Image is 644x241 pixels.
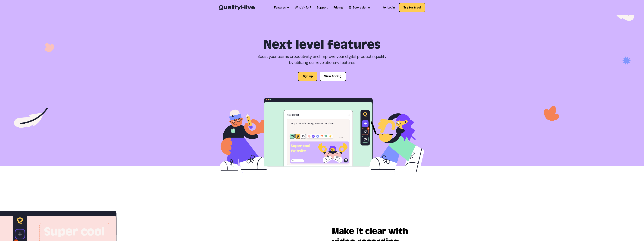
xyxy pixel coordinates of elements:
[334,5,343,10] a: Pricing
[388,5,395,10] span: Login
[295,5,311,10] a: Who's it for?
[349,6,351,9] img: Book a QualityHive Demo
[320,72,346,81] button: View Pricing
[298,72,317,81] button: Sign up
[317,5,328,10] a: Support
[220,38,424,52] h1: Next level features
[274,5,289,10] a: Features
[349,5,370,10] a: Book a demo
[257,54,387,66] p: Boost your teams productivity and improve your digital products quality by utilizing our revoluti...
[220,96,424,173] img: /
[399,3,425,12] button: Try for free!
[219,5,255,10] img: QualityHive - Bug Tracking Tool
[383,5,395,10] a: Login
